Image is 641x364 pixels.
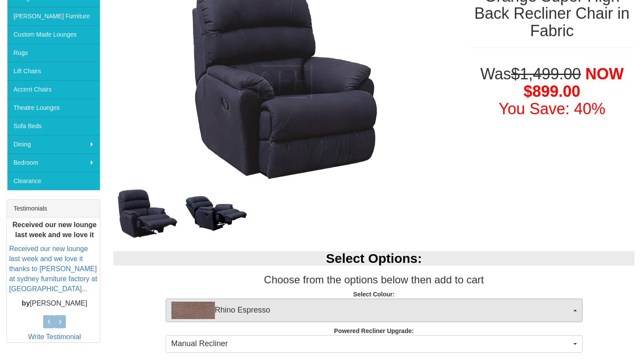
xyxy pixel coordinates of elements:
b: by [22,299,30,306]
b: Received our new lounge last week and we love it [13,221,97,238]
button: Rhino EspressoRhino Espresso [166,299,583,322]
a: Rugs [7,44,100,62]
div: Testimonials [7,200,100,218]
a: Clearance [7,172,100,190]
del: $1,499.00 [511,65,581,83]
b: Select Options: [326,251,422,265]
a: Custom Made Lounges [7,25,100,44]
a: Write Testimonial [28,333,81,340]
img: Rhino Espresso [171,302,215,319]
h1: Was [470,65,634,117]
font: You Save: 40% [498,100,605,118]
h3: Choose from the options below then add to cart [113,274,634,286]
a: [PERSON_NAME] Furniture [7,7,100,25]
a: Dining [7,135,100,153]
p: [PERSON_NAME] [9,298,100,308]
span: NOW $899.00 [524,65,624,100]
a: Lift Chairs [7,62,100,80]
a: Bedroom [7,153,100,172]
span: Rhino Espresso [171,302,571,319]
button: Manual Recliner [166,335,583,353]
strong: Select Colour: [353,291,395,298]
strong: Powered Recliner Upgrade: [334,327,414,334]
a: Theatre Lounges [7,99,100,117]
a: Received our new lounge last week and we love it thanks to [PERSON_NAME] at sydney furniture fact... [9,245,97,292]
a: Accent Chairs [7,80,100,99]
a: Sofa Beds [7,117,100,135]
span: Manual Recliner [171,338,571,350]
